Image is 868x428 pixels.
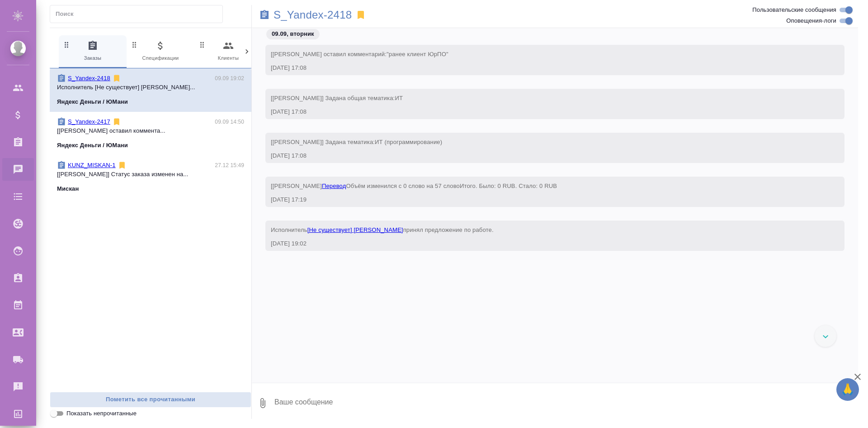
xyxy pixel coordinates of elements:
[57,170,244,179] p: [[PERSON_NAME]] Статус заказа изменен на...
[112,74,121,83] svg: Отписаться
[271,107,813,116] div: [DATE] 17:08
[752,5,836,14] span: Пользовательские сообщения
[271,151,813,160] div: [DATE] 17:08
[130,40,139,49] svg: Зажми и перетащи, чтобы поменять порядок вкладок
[395,95,403,101] span: ИТ
[68,118,110,125] a: S_Yandex-2417
[57,126,244,135] p: [[PERSON_NAME] оставил коммента...
[130,40,191,63] span: Спецификации
[112,117,121,126] svg: Отписаться
[68,162,116,168] a: KUNZ_MISKAN-1
[198,40,259,63] span: Клиенты
[460,183,557,189] span: Итого. Было: 0 RUB. Стало: 0 RUB
[271,226,494,233] span: Исполнитель принял предложение по работе .
[50,392,251,408] button: Пометить все прочитанными
[271,139,442,145] span: [[PERSON_NAME]] Задана тематика:
[50,112,251,155] div: S_Yandex-241709.09 14:50[[PERSON_NAME] оставил коммента...Яндекс Деньги / ЮМани
[840,380,855,399] span: 🙏
[62,40,123,63] span: Заказы
[55,394,246,405] span: Пометить все прочитанными
[271,183,557,189] span: [[PERSON_NAME] Объём изменился с 0 слово на 57 слово
[198,40,207,49] svg: Зажми и перетащи, чтобы поменять порядок вкладок
[271,195,813,204] div: [DATE] 17:19
[375,139,442,145] span: ИТ (программирование)
[50,68,251,112] div: S_Yandex-241809.09 19:02Исполнитель [Не существует] [PERSON_NAME]...Яндекс Деньги / ЮМани
[271,239,813,248] div: [DATE] 19:02
[66,409,137,418] span: Показать непрочитанные
[57,97,128,106] p: Яндекс Деньги / ЮМани
[50,155,251,199] div: KUNZ_MISKAN-127.12 15:49[[PERSON_NAME]] Статус заказа изменен на...Мискан
[57,184,79,193] p: Мискан
[836,378,859,401] button: 🙏
[118,161,127,170] svg: Отписаться
[56,8,222,20] input: Поиск
[271,63,813,72] div: [DATE] 17:08
[307,226,403,233] a: [Не существует] [PERSON_NAME]
[322,183,346,189] a: Перевод
[62,40,71,49] svg: Зажми и перетащи, чтобы поменять порядок вкладок
[271,95,403,101] span: [[PERSON_NAME]] Задана общая тематика:
[387,51,448,58] span: "ранее клиент ЮрПО"
[57,83,244,92] p: Исполнитель [Не существует] [PERSON_NAME]...
[68,75,110,82] a: S_Yandex-2418
[271,51,448,58] span: [[PERSON_NAME] оставил комментарий:
[215,74,244,83] p: 09.09 19:02
[57,141,128,150] p: Яндекс Деньги / ЮМани
[272,29,314,38] p: 09.09, вторник
[786,16,836,25] span: Оповещения-логи
[274,10,352,19] a: S_Yandex-2418
[215,117,244,126] p: 09.09 14:50
[215,161,244,170] p: 27.12 15:49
